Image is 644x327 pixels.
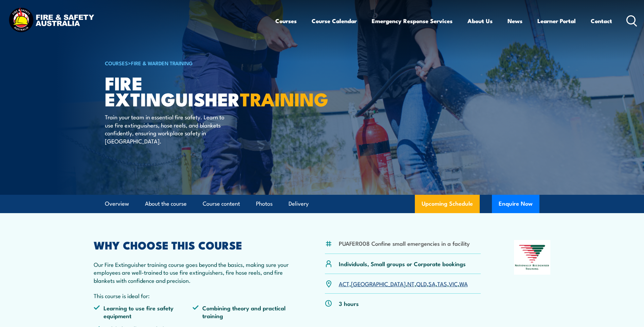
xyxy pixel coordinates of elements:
a: Contact [591,12,612,30]
a: WA [459,279,468,288]
h2: WHY CHOOSE THIS COURSE [94,240,292,249]
strong: TRAINING [240,84,328,113]
li: PUAFER008 Confine small emergencies in a facility [339,239,470,247]
a: COURSES [105,59,128,67]
a: Course content [203,195,240,213]
a: TAS [437,279,447,288]
p: 3 hours [339,299,359,307]
a: Upcoming Schedule [415,195,480,213]
p: This course is ideal for: [94,292,292,299]
a: News [508,12,522,30]
a: About the course [145,195,187,213]
a: Courses [275,12,297,30]
a: Fire & Warden Training [131,59,193,67]
a: Delivery [289,195,309,213]
li: Learning to use fire safety equipment [94,304,193,320]
a: QLD [416,279,427,288]
h6: > [105,59,273,67]
a: Emergency Response Services [372,12,453,30]
button: Enquire Now [492,195,539,213]
a: Overview [105,195,129,213]
p: Our Fire Extinguisher training course goes beyond the basics, making sure your employees are well... [94,260,292,284]
p: Train your team in essential fire safety. Learn to use fire extinguishers, hose reels, and blanke... [105,113,229,145]
a: VIC [449,279,458,288]
h1: Fire Extinguisher [105,75,273,106]
p: Individuals, Small groups or Corporate bookings [339,260,466,268]
a: About Us [467,12,493,30]
img: Nationally Recognised Training logo. [514,240,551,275]
a: Learner Portal [537,12,576,30]
a: [GEOGRAPHIC_DATA] [351,279,406,288]
a: ACT [339,279,349,288]
a: Course Calendar [312,12,357,30]
a: Photos [256,195,273,213]
li: Combining theory and practical training [192,304,292,320]
a: SA [428,279,436,288]
a: NT [407,279,415,288]
p: , , , , , , , [339,280,468,288]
